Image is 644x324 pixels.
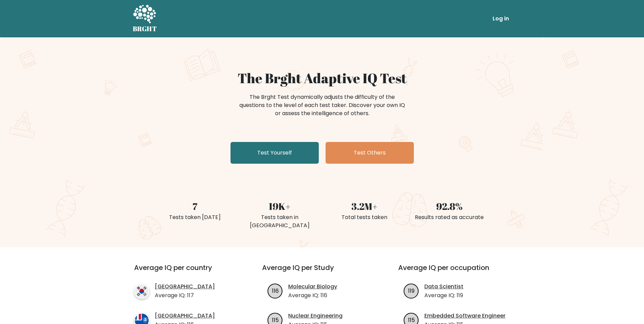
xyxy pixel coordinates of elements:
[134,284,149,299] img: country
[262,264,382,280] h3: Average IQ per Study
[288,291,337,300] p: Average IQ: 116
[157,70,488,86] h1: The Brght Adaptive IQ Test
[157,213,233,221] div: Tests taken [DATE]
[134,264,238,280] h3: Average IQ per country
[411,213,488,221] div: Results rated as accurate
[157,199,233,213] div: 7
[326,142,414,164] a: Test Others
[155,312,215,320] a: [GEOGRAPHIC_DATA]
[490,12,512,25] a: Log in
[408,316,415,324] text: 115
[231,142,319,164] a: Test Yourself
[424,283,463,291] a: Data Scientist
[241,213,318,230] div: Tests taken in [GEOGRAPHIC_DATA]
[272,316,279,324] text: 115
[155,291,215,300] p: Average IQ: 117
[155,283,215,291] a: [GEOGRAPHIC_DATA]
[133,25,157,33] h5: BRGHT
[326,199,403,213] div: 3.2M+
[272,287,279,294] text: 116
[408,287,415,294] text: 119
[411,199,488,213] div: 92.8%
[326,213,403,221] div: Total tests taken
[398,264,518,280] h3: Average IQ per occupation
[241,199,318,213] div: 19K+
[288,312,343,320] a: Nuclear Engineering
[288,283,337,291] a: Molecular Biology
[133,3,157,35] a: BRGHT
[424,291,463,300] p: Average IQ: 119
[237,93,407,118] div: The Brght Test dynamically adjusts the difficulty of the questions to the level of each test take...
[424,312,505,320] a: Embedded Software Engineer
